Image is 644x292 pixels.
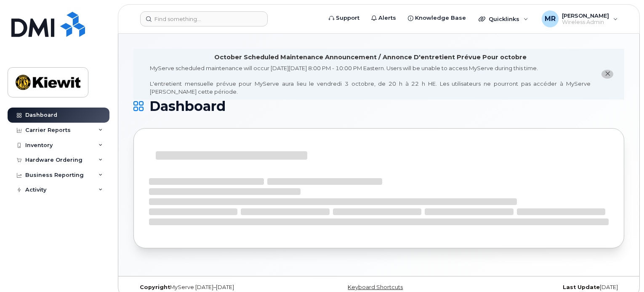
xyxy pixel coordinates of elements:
[348,284,403,290] a: Keyboard Shortcuts
[563,284,600,290] strong: Last Update
[601,70,613,79] button: close notification
[214,53,527,62] div: October Scheduled Maintenance Announcement / Annonce D'entretient Prévue Pour octobre
[140,284,170,290] strong: Copyright
[460,284,624,291] div: [DATE]
[133,284,297,291] div: MyServe [DATE]–[DATE]
[150,64,591,95] div: MyServe scheduled maintenance will occur [DATE][DATE] 8:00 PM - 10:00 PM Eastern. Users will be u...
[149,100,226,113] span: Dashboard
